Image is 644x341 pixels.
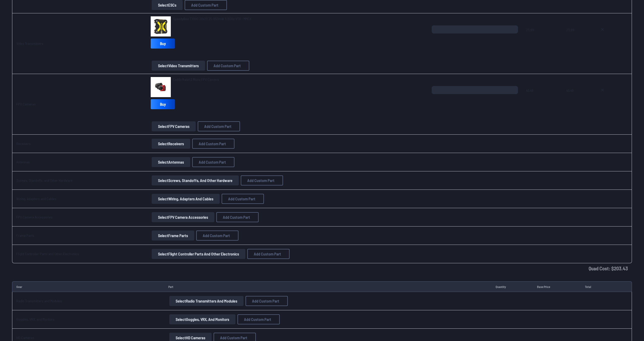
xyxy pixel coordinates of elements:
img: image [151,16,171,36]
a: Flight Controller Parts and Other Electronics [16,252,79,256]
img: image [151,77,171,97]
a: SelectRadio Transmitters and Modules [168,296,245,306]
a: Receivers [16,141,31,146]
button: Add Custom Part [241,175,283,185]
td: Part [164,281,492,292]
a: Screws, Standoffs, and Other Hardware [16,178,72,182]
a: Goggles, VRX, and Monitors [16,317,55,321]
span: Add Custom Part [204,124,231,128]
a: Wiring, Adapters and Cables [16,197,56,201]
span: 23.99 [566,25,588,50]
button: SelectReceivers [152,139,190,149]
button: SelectFPV Cameras [152,121,196,131]
button: SelectFlight Controller Parts and Other Electronics [152,249,245,259]
a: SelectWiring, Adapters and Cables [151,194,221,204]
a: SelectGoggles, VRX, and Monitors [168,314,236,324]
a: SelectScrews, Standoffs, and Other Hardware [151,175,240,185]
span: SpeedyBee TX800 20x20 25-850mW 5.8GHz VTX - MMCX [173,17,251,21]
button: Add Custom Part [196,231,238,241]
button: Add Custom Part [216,212,259,222]
span: Add Custom Part [254,252,281,256]
span: Add Custom Part [214,64,241,68]
button: Add Custom Part [247,249,290,259]
span: Add Custom Part [220,336,247,340]
span: Add Custom Part [247,178,274,182]
a: SelectFPV Camera Accessories [151,212,215,222]
a: SelectReceivers [151,139,191,149]
td: Quantity [492,281,533,292]
span: Add Custom Part [191,3,218,7]
span: Add Custom Part [228,197,255,201]
button: SelectGoggles, VRX, and Monitors [169,314,235,324]
a: SelectVideo Transmitters [151,61,206,71]
a: SelectAntennas [151,157,191,167]
a: SelectFlight Controller Parts and Other Electronics [151,249,246,259]
button: SelectFPV Camera Accessories [152,212,214,222]
span: 40.49 [566,86,588,110]
button: Add Custom Part [198,121,240,131]
a: Frame Parts [16,233,34,238]
span: Add Custom Part [252,299,279,303]
a: SelectFPV Cameras [151,121,197,131]
span: 23.99 [526,25,558,50]
button: Add Custom Part [222,194,264,204]
span: Add Custom Part [223,215,250,219]
td: Base Price [533,281,581,292]
button: Add Custom Part [207,61,249,71]
span: Add Custom Part [199,160,226,164]
span: Add Custom Part [244,317,271,321]
span: Add Custom Part [203,234,230,238]
a: Caddx Ratel 2 Micro FPV Camera [173,77,219,82]
button: Add Custom Part [192,139,234,149]
td: Quad Cost: $ 203.43 [12,263,632,273]
a: SelectFrame Parts [151,231,195,241]
a: Video Transmitters [16,41,43,46]
a: Radio Transmitters and Modules [16,299,62,303]
button: SelectAntennas [152,157,190,167]
button: Add Custom Part [237,314,280,324]
a: FPV Camera Accessories [16,215,53,219]
button: Add Custom Part [192,157,234,167]
button: SelectRadio Transmitters and Modules [169,296,244,306]
td: Total [581,281,613,292]
td: Gear [12,281,164,292]
button: SelectVideo Transmitters [152,61,205,71]
button: SelectWiring, Adapters and Cables [152,194,220,204]
a: Buy [151,99,175,109]
span: Add Custom Part [199,142,226,146]
button: SelectFrame Parts [152,231,194,241]
a: Antennas [16,160,30,164]
span: 40.49 [526,86,558,110]
a: Buy [151,39,175,49]
a: FPV Cameras [16,102,36,106]
button: Add Custom Part [246,296,288,306]
a: SpeedyBee TX800 20x20 25-850mW 5.8GHz VTX - MMCX [173,16,251,21]
a: HD Cameras [16,335,34,340]
button: SelectScrews, Standoffs, and Other Hardware [152,175,239,185]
